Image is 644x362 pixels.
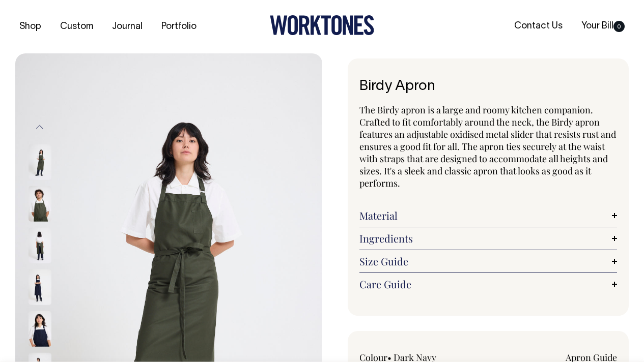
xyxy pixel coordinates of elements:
a: Care Guide [359,278,618,290]
a: Portfolio [157,18,201,35]
img: olive [29,227,51,263]
img: dark-navy [29,269,51,305]
img: dark-navy [29,311,51,346]
button: Previous [32,116,47,139]
a: Ingredients [359,232,618,245]
a: Your Bill0 [577,18,629,35]
h1: Birdy Apron [359,79,618,95]
a: Contact Us [510,18,567,35]
span: 0 [613,21,625,32]
a: Custom [56,18,97,35]
a: Material [359,209,618,222]
img: olive [29,186,51,221]
img: olive [29,144,51,179]
a: Size Guide [359,255,618,267]
a: Shop [15,18,45,35]
a: Journal [108,18,147,35]
span: The Birdy apron is a large and roomy kitchen companion. Crafted to fit comfortably around the nec... [359,104,616,189]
